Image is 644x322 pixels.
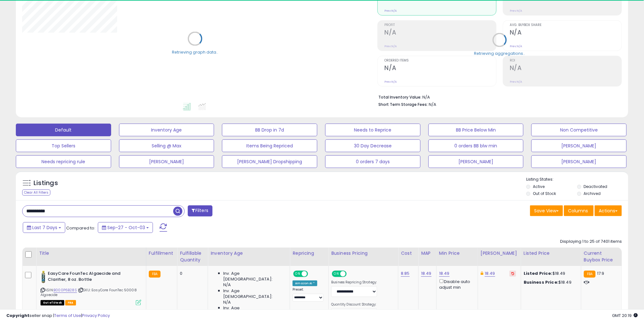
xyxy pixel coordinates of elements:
[332,271,340,277] span: ON
[428,139,524,152] button: 0 orders BB blw min
[331,250,395,257] div: Business Pricing
[307,271,317,277] span: OFF
[293,280,317,286] div: Amazon AI *
[531,155,627,168] button: [PERSON_NAME]
[98,222,153,233] button: Sep-27 - Oct-03
[346,271,356,277] span: OFF
[39,250,143,257] div: Title
[149,271,161,278] small: FBA
[293,287,324,302] div: Preset:
[439,270,450,277] a: 18.49
[48,271,125,284] b: EasyCare FounTec Algaecide and Clarifier, 8 oz. Bottle
[524,270,552,276] b: Listed Price:
[331,280,377,285] label: Business Repricing Strategy:
[222,124,317,136] button: BB Drop in 7d
[223,288,285,299] span: Inv. Age [DEMOGRAPHIC_DATA]:
[485,270,495,277] a: 18.49
[41,300,64,306] span: All listings that are currently out of stock and unavailable for purchase on Amazon
[584,191,601,196] label: Archived
[564,205,594,216] button: Columns
[597,270,604,276] span: 17.9
[524,279,559,285] b: Business Price:
[439,250,475,257] div: Min Price
[180,250,205,263] div: Fulfillable Quantity
[401,250,416,257] div: Cost
[421,270,432,277] a: 18.49
[6,312,29,319] strong: Copyright
[6,313,110,319] div: seller snap | |
[584,250,619,263] div: Current Buybox Price
[65,300,76,306] span: FBA
[32,224,57,231] span: Last 7 Days
[531,124,627,136] button: Non Competitive
[222,155,317,168] button: [PERSON_NAME] Dropshipping
[16,155,111,168] button: Needs repricing rule
[325,124,420,136] button: Needs to Reprice
[474,51,525,56] div: Retrieving aggregations..
[524,271,576,276] div: $18.49
[54,287,77,293] a: B000P6B28S
[481,250,518,257] div: [PERSON_NAME]
[524,280,576,285] div: $18.49
[119,155,214,168] button: [PERSON_NAME]
[66,225,95,231] span: Compared to:
[530,205,563,216] button: Save View
[82,312,110,319] a: Privacy Policy
[23,222,65,233] button: Last 7 Days
[54,312,81,319] a: Terms of Use
[41,287,137,297] span: | SKU: EasyCare FounTec 50008 Algaecide
[119,139,214,152] button: Selling @ Max
[16,139,111,152] button: Top Sellers
[612,312,638,319] span: 2025-10-11 20:19 GMT
[41,271,141,305] div: ASIN:
[180,271,203,276] div: 0
[421,250,434,257] div: MAP
[524,250,578,257] div: Listed Price
[560,239,622,245] div: Displaying 1 to 25 of 7401 items
[428,124,524,136] button: BB Price Below Min
[325,155,420,168] button: 0 orders 7 days
[595,205,622,216] button: Actions
[16,124,111,136] button: Default
[531,139,627,152] button: [PERSON_NAME]
[223,282,231,288] span: N/A
[533,184,545,189] label: Active
[34,179,58,188] h5: Listings
[149,250,174,257] div: Fulfillment
[172,49,218,55] div: Retrieving graph data..
[401,270,410,277] a: 8.85
[526,177,628,183] p: Listing States:
[222,139,317,152] button: Items Being Repriced
[223,271,285,282] span: Inv. Age [DEMOGRAPHIC_DATA]:
[188,205,212,216] button: Filters
[584,271,596,278] small: FBA
[584,184,608,189] label: Deactivated
[331,302,377,307] label: Quantity Discount Strategy:
[428,155,524,168] button: [PERSON_NAME]
[439,278,473,290] div: Disable auto adjust min
[325,139,420,152] button: 30 Day Decrease
[119,124,214,136] button: Inventory Age
[41,271,46,283] img: 41WuQvwptpL._SL40_.jpg
[211,250,287,257] div: Inventory Age
[22,190,50,196] div: Clear All Filters
[568,208,588,214] span: Columns
[294,271,302,277] span: ON
[223,299,231,305] span: N/A
[533,191,556,196] label: Out of Stock
[293,250,326,257] div: Repricing
[107,224,145,231] span: Sep-27 - Oct-03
